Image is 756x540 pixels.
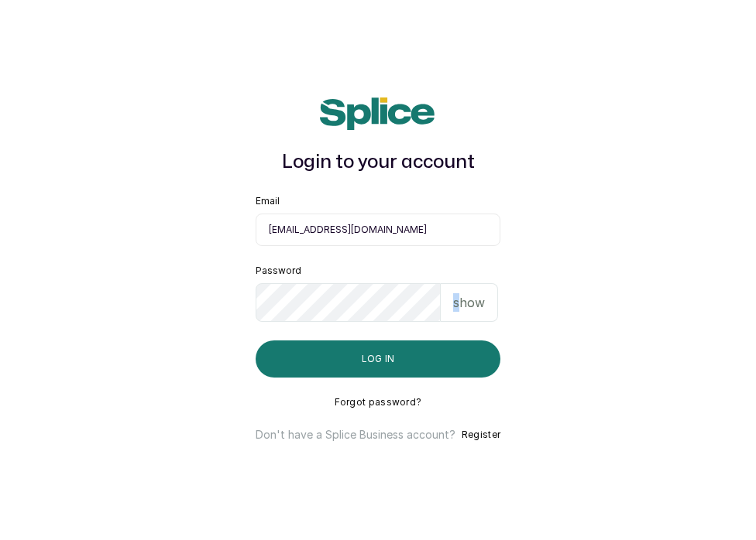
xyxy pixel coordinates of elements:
[256,340,500,378] button: Log in
[453,293,485,312] p: show
[256,427,455,443] p: Don't have a Splice Business account?
[256,265,301,277] label: Password
[256,149,500,176] h1: Login to your account
[335,396,422,408] button: Forgot password?
[256,214,500,246] input: email@acme.com
[256,195,280,207] label: Email
[462,427,500,443] button: Register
